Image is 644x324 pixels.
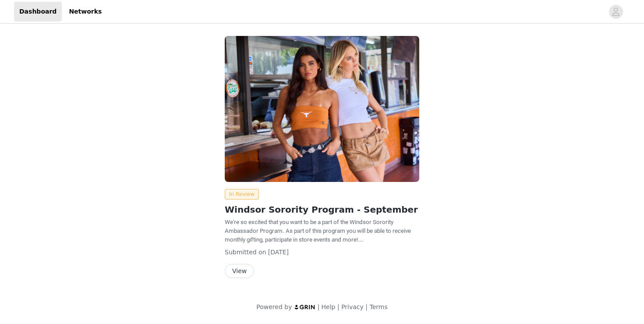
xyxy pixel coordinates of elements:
img: logo [294,304,316,310]
span: | [318,303,320,310]
h2: Windsor Sorority Program - September [225,203,419,216]
span: | [337,303,340,310]
span: Powered by [256,303,292,310]
a: View [225,268,254,274]
img: Windsor [225,36,419,182]
a: Dashboard [14,2,62,21]
span: In Review [225,189,259,199]
div: avatar [612,5,620,19]
a: Terms [369,303,387,310]
a: Help [322,303,336,310]
button: View [225,264,254,278]
a: Privacy [341,303,364,310]
span: [DATE] [268,249,289,256]
span: Submitted on [225,249,266,256]
a: Networks [64,2,107,21]
span: We're so excited that you want to be a part of the Windsor Sorority Ambassador Program. As part o... [225,219,411,243]
span: | [365,303,368,310]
